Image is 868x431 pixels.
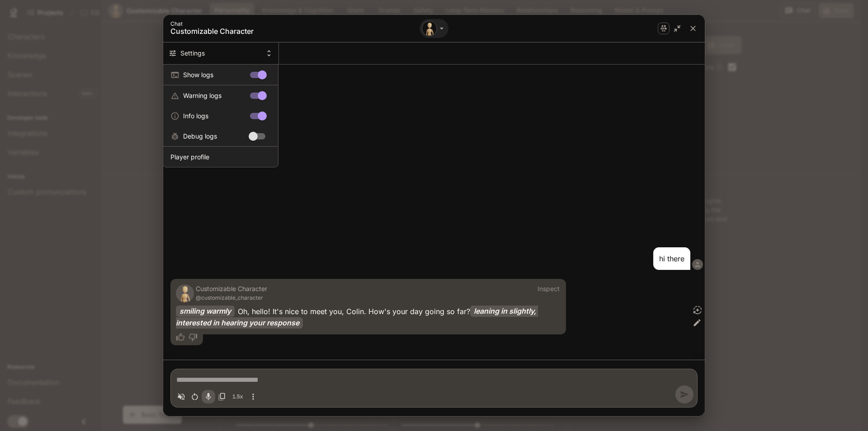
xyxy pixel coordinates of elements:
ul: log-settings [163,65,278,146]
span: Show logs [183,70,256,79]
span: Debug logs [183,131,256,141]
div: Warning logs [163,85,278,106]
span: Info logs [254,107,271,125]
span: Player profile [170,152,271,162]
div: Info logs [163,106,278,126]
span: Info logs [183,111,256,120]
div: Show logs [163,65,278,85]
span: Warning logs [183,91,256,100]
span: Warning logs [254,87,271,104]
span: Debug logs [245,128,262,145]
div: Debug logs [163,126,278,146]
span: Show logs [254,66,271,83]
